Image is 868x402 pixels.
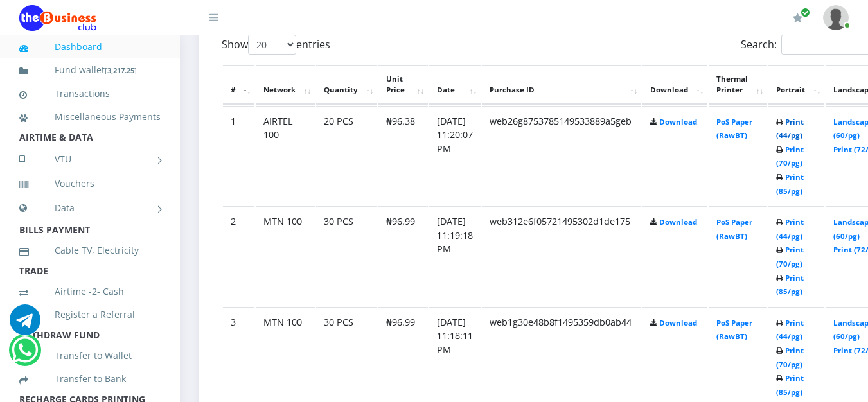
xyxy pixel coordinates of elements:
[19,236,161,265] a: Cable TV, Electricity
[776,217,804,241] a: Print (44/pg)
[316,65,377,105] th: Quantity: activate to sort column ascending
[716,318,752,342] a: PoS Paper (RawBT)
[776,273,804,297] a: Print (85/pg)
[316,106,377,205] td: 20 PCS
[776,318,804,342] a: Print (44/pg)
[642,65,707,105] th: Download: activate to sort column ascending
[19,79,161,109] a: Transactions
[659,117,697,127] a: Download
[659,217,697,227] a: Download
[19,102,161,132] a: Miscellaneous Payments
[482,106,641,205] td: web26g8753785149533889a5geb
[223,206,254,306] td: 2
[482,206,641,306] td: web312e6f05721495302d1de175
[223,106,254,205] td: 1
[823,5,849,30] img: User
[19,300,161,329] a: Register a Referral
[19,169,161,198] a: Vouchers
[256,106,315,205] td: AIRTEL 100
[768,65,824,105] th: Portrait: activate to sort column ascending
[716,217,752,241] a: PoS Paper (RawBT)
[10,314,40,335] a: Chat for support
[429,206,481,306] td: [DATE] 11:19:18 PM
[776,373,804,397] a: Print (85/pg)
[105,66,137,75] small: [ ]
[107,66,134,75] b: 3,217.25
[223,65,254,105] th: #: activate to sort column descending
[659,318,697,328] a: Download
[801,8,810,17] span: Renew/Upgrade Subscription
[19,143,161,175] a: VTU
[19,5,96,31] img: Logo
[19,277,161,306] a: Airtime -2- Cash
[19,55,161,85] a: Fund wallet[3,217.25]
[793,13,802,23] i: Renew/Upgrade Subscription
[19,364,161,394] a: Transfer to Bank
[776,245,804,268] a: Print (70/pg)
[709,65,767,105] th: Thermal Printer: activate to sort column ascending
[776,144,804,168] a: Print (70/pg)
[429,65,481,105] th: Date: activate to sort column ascending
[378,106,428,205] td: ₦96.38
[256,65,315,105] th: Network: activate to sort column ascending
[716,117,752,141] a: PoS Paper (RawBT)
[248,35,296,55] select: Showentries
[19,341,161,371] a: Transfer to Wallet
[12,344,38,365] a: Chat for support
[776,345,804,369] a: Print (70/pg)
[776,117,804,141] a: Print (44/pg)
[19,32,161,62] a: Dashboard
[316,206,377,306] td: 30 PCS
[378,65,428,105] th: Unit Price: activate to sort column ascending
[19,192,161,224] a: Data
[429,106,481,205] td: [DATE] 11:20:07 PM
[256,206,315,306] td: MTN 100
[482,65,641,105] th: Purchase ID: activate to sort column ascending
[222,35,330,55] label: Show entries
[378,206,428,306] td: ₦96.99
[776,172,804,196] a: Print (85/pg)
